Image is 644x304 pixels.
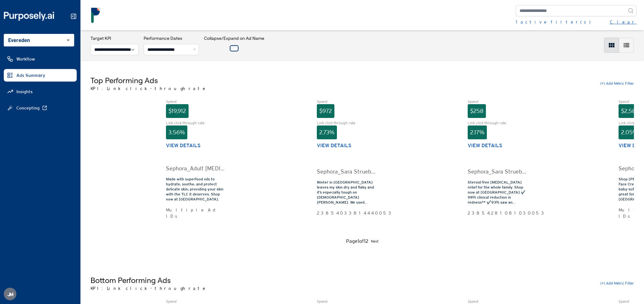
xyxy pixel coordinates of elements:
[317,104,334,118] div: $972
[4,53,77,65] a: Workflow
[88,7,104,23] img: logo
[468,120,528,125] div: Link click-through rate
[91,35,139,41] h3: Target KPI
[468,104,486,118] div: $258
[91,75,208,85] h5: Top Performing Ads
[4,85,77,98] a: Insights
[166,207,226,219] div: Multiple Ad IDs
[4,288,16,300] div: J M
[619,104,641,118] div: $2,582
[317,99,377,104] div: Spend
[144,35,199,41] h3: Performance Dates
[166,164,226,173] div: Sephora_Adult [MEDICAL_DATA]_BFC_Video_UGC_Brand
[4,102,77,114] a: Concepting
[317,299,377,304] div: Spend
[166,104,189,118] div: $19,912
[4,34,74,46] div: Evereden
[4,288,16,300] button: JM
[610,19,636,25] button: Clear
[468,210,528,216] div: 23854281081030053
[16,72,45,78] span: Ads Summary
[166,177,226,202] div: Made with superfood oils to hydrate, soothe, and protect delicate skin, providing your skin with ...
[317,142,351,149] button: View details
[317,125,337,139] div: 2.73%
[619,125,640,139] div: 2.05%
[16,88,33,95] span: Insights
[346,237,368,245] div: Page 1 of 12
[4,69,77,82] a: Ads Summary
[166,120,226,125] div: Link click-through rate
[91,285,208,291] p: KPI: Link click-through rate
[468,125,487,139] div: 2.17%
[204,35,264,41] h3: Collapse/Expand on Ad Name
[91,85,208,92] p: KPI: Link click-through rate
[317,167,377,176] div: Sephora_Sara Strueby_HET_Video_UGC_Branded
[468,167,528,176] div: Sephora_Sara Strueby_HET_Video_UGC_Brand
[166,125,187,139] div: 3.56%
[317,120,377,125] div: Link click-through rate
[468,180,528,205] div: Steroid-free [MEDICAL_DATA] relief for the whole family. Shop now at [GEOGRAPHIC_DATA] ✔️ 98% cli...
[468,299,528,304] div: Spend
[166,299,226,304] div: Spend
[600,81,634,86] button: (+) Add Metric Filter
[16,56,35,62] span: Workflow
[371,237,378,245] button: Next
[192,44,199,55] button: Close
[166,99,226,104] div: Spend
[16,105,40,111] span: Concepting
[516,19,591,25] button: 1active filter(s)
[468,142,502,149] button: View details
[468,99,528,104] div: Spend
[516,19,591,25] div: 1 active filter(s)
[91,275,208,285] h5: Bottom Performing Ads
[317,210,377,216] div: 23854033814440053
[166,142,201,149] button: View details
[600,281,634,286] button: (+) Add Metric Filter
[317,180,377,205] div: Winter in [GEOGRAPHIC_DATA] leaves my skin dry and flaky and it’s especially tough on [DEMOGRAPHI...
